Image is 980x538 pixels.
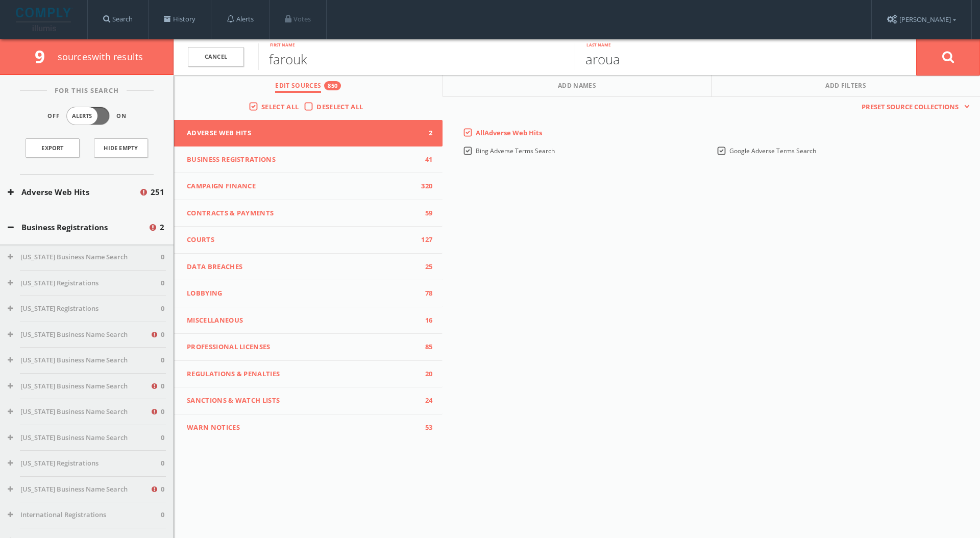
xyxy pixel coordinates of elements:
span: Add Names [558,81,596,93]
span: 25 [417,262,432,272]
span: 53 [417,423,432,433]
span: 0 [161,355,164,365]
button: [US_STATE] Business Name Search [8,355,161,365]
button: Preset Source Collections [856,102,970,112]
span: WARN Notices [187,423,417,433]
button: [US_STATE] Registrations [8,278,161,288]
span: 0 [161,330,164,340]
span: 251 [151,186,164,198]
span: 320 [417,181,432,191]
span: 0 [161,304,164,314]
button: [US_STATE] Business Name Search [8,433,161,443]
span: Campaign Finance [187,181,417,191]
span: 0 [161,433,164,443]
span: 24 [417,396,432,406]
span: Preset Source Collections [856,102,964,112]
button: International Registrations [8,510,161,520]
span: Add Filters [825,81,866,93]
span: Adverse Web Hits [187,128,417,138]
span: Data Breaches [187,262,417,272]
span: 16 [417,315,432,326]
img: illumis [16,8,73,31]
span: source s with results [58,51,143,63]
button: Business Registrations41 [174,146,443,174]
span: Regulations & Penalties [187,369,417,379]
span: 9 [35,44,54,68]
span: Business Registrations [187,155,417,165]
button: Professional Licenses85 [174,334,443,361]
span: 2 [160,222,164,233]
span: Lobbying [187,288,417,299]
button: Business Registrations [8,222,148,233]
span: 59 [417,208,432,218]
span: 0 [161,510,164,520]
button: [US_STATE] Business Name Search [8,407,150,417]
span: Miscellaneous [187,315,417,326]
button: [US_STATE] Business Name Search [8,330,150,340]
button: [US_STATE] Registrations [8,304,161,314]
button: [US_STATE] Business Name Search [8,381,150,392]
span: 0 [161,407,164,417]
span: 2 [417,128,432,138]
button: WARN Notices53 [174,414,443,441]
a: Export [26,138,80,158]
span: 78 [417,288,432,299]
button: Adverse Web Hits [8,186,139,198]
span: 20 [417,369,432,379]
span: Professional Licenses [187,342,417,352]
span: 0 [161,278,164,288]
button: [US_STATE] Business Name Search [8,484,150,495]
button: Miscellaneous16 [174,307,443,334]
button: Lobbying78 [174,280,443,307]
span: Courts [187,235,417,245]
span: Off [47,112,60,120]
span: Deselect All [316,102,363,111]
span: All Adverse Web Hits [476,128,542,137]
span: 85 [417,342,432,352]
button: Courts127 [174,227,443,254]
button: [US_STATE] Registrations [8,458,161,469]
span: Contracts & Payments [187,208,417,218]
span: 0 [161,458,164,469]
button: Hide Empty [94,138,148,158]
span: Sanctions & Watch Lists [187,396,417,406]
span: Edit Sources [275,81,321,93]
span: Google Adverse Terms Search [729,146,816,155]
span: For This Search [47,86,127,96]
button: Regulations & Penalties20 [174,361,443,388]
button: Campaign Finance320 [174,173,443,200]
span: 0 [161,252,164,262]
span: On [116,112,127,120]
button: Contracts & Payments59 [174,200,443,227]
span: 0 [161,484,164,495]
span: 41 [417,155,432,165]
a: Cancel [188,47,244,67]
button: Data Breaches25 [174,254,443,281]
span: Bing Adverse Terms Search [476,146,555,155]
button: Add Filters [712,75,980,97]
button: Sanctions & Watch Lists24 [174,387,443,414]
span: Select All [261,102,299,111]
button: Adverse Web Hits2 [174,120,443,146]
span: 0 [161,381,164,392]
button: Add Names [443,75,712,97]
span: 127 [417,235,432,245]
button: [US_STATE] Business Name Search [8,252,161,262]
button: Edit Sources850 [174,75,443,97]
div: 850 [324,81,341,90]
